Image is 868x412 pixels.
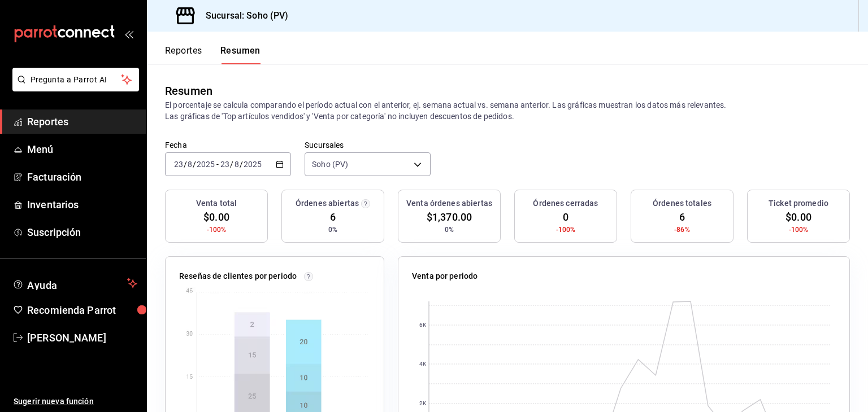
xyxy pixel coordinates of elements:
[165,141,291,149] label: Fecha
[533,198,598,209] h3: Órdenes cerradas
[419,401,427,407] text: 2K
[27,114,137,129] span: Reportes
[556,225,576,235] span: -100%
[563,209,568,225] span: 0
[165,99,850,122] p: El porcentaje se calcula comparando el período actual con el anterior, ej. semana actual vs. sema...
[27,303,137,318] span: Recomienda Parrot
[8,82,139,94] a: Pregunta a Parrot AI
[197,9,289,23] h3: Sucursal: Soho (PV)
[203,209,229,225] span: $0.00
[220,160,230,169] input: --
[653,198,711,209] h3: Órdenes totales
[230,160,233,169] span: /
[234,160,240,169] input: --
[165,45,261,64] div: navigation tabs
[419,322,427,328] text: 6K
[419,361,427,367] text: 4K
[165,82,212,99] div: Resumen
[789,225,809,235] span: -100%
[165,45,202,64] button: Reportes
[220,45,261,64] button: Resumen
[196,198,237,209] h3: Venta total
[296,198,359,209] h3: Órdenes abiertas
[12,68,139,91] button: Pregunta a Parrot AI
[785,209,811,225] span: $0.00
[330,209,336,225] span: 6
[769,198,828,209] h3: Ticket promedio
[240,160,243,169] span: /
[27,169,137,185] span: Facturación
[193,160,196,169] span: /
[305,141,431,149] label: Sucursales
[243,160,262,169] input: ----
[27,197,137,212] span: Inventarios
[312,159,348,170] span: Soho (PV)
[31,74,121,86] span: Pregunta a Parrot AI
[406,198,492,209] h3: Venta órdenes abiertas
[173,160,184,169] input: --
[207,225,227,235] span: -100%
[179,270,297,282] p: Reseñas de clientes por periodo
[124,29,133,38] button: open_drawer_menu
[27,225,137,240] span: Suscripción
[328,225,337,235] span: 0%
[196,160,215,169] input: ----
[187,160,193,169] input: --
[674,225,690,235] span: -86%
[427,209,472,225] span: $1,370.00
[27,277,123,290] span: Ayuda
[14,396,137,407] span: Sugerir nueva función
[27,142,137,157] span: Menú
[679,209,685,225] span: 6
[184,160,187,169] span: /
[412,270,478,282] p: Venta por periodo
[445,225,454,235] span: 0%
[216,160,219,169] span: -
[27,330,137,345] span: [PERSON_NAME]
